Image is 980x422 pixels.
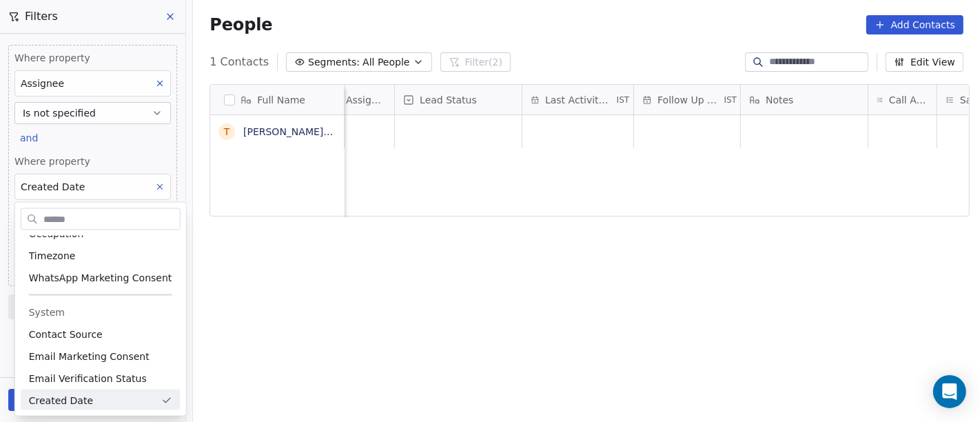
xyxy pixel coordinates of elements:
[29,350,150,363] span: Email Marketing Consent
[29,249,76,263] span: Timezone
[29,271,172,285] span: WhatsApp Marketing Consent
[29,328,103,341] span: Contact Source
[29,227,84,241] span: Occupation
[29,394,93,408] span: Created Date
[29,372,147,385] span: Email Verification Status
[29,305,65,319] span: System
